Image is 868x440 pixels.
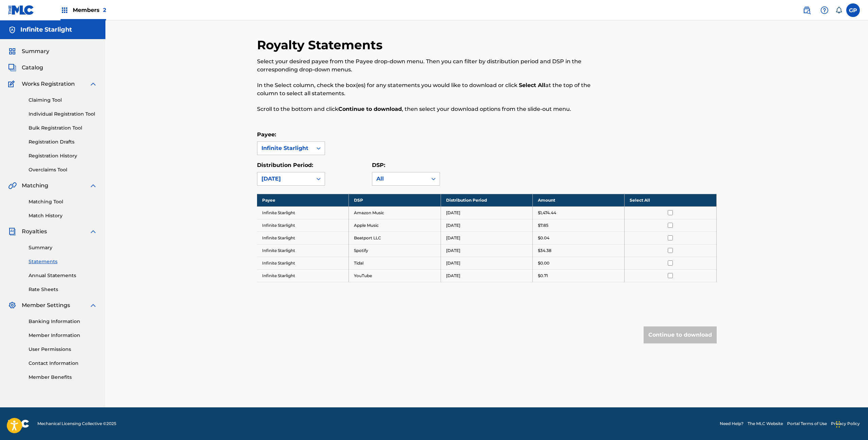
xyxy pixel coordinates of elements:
td: Infinite Starlight [257,219,349,232]
img: expand [89,182,97,190]
div: Drag [836,414,840,435]
span: Works Registration [22,80,75,88]
div: Help [818,3,831,17]
a: Individual Registration Tool [29,111,97,118]
strong: Continue to download [338,106,402,112]
img: Matching [8,182,17,190]
strong: Select All [519,82,545,88]
td: Infinite Starlight [257,206,349,219]
a: Rate Sheets [29,286,97,293]
h2: Royalty Statements [257,37,386,53]
a: Registration History [29,152,97,159]
p: Select your desired payee from the Payee drop-down menu. Then you can filter by distribution peri... [257,57,611,74]
th: Amount [532,194,624,206]
th: Distribution Period [441,194,532,206]
a: Claiming Tool [29,97,97,104]
th: Payee [257,194,349,206]
a: Overclaims Tool [29,166,97,173]
iframe: Chat Widget [834,407,868,440]
img: Member Settings [8,301,16,309]
a: Annual Statements [29,272,97,279]
td: [DATE] [441,232,532,244]
a: Registration Drafts [29,138,97,146]
span: Catalog [22,64,43,72]
p: $7.85 [538,222,548,229]
p: In the Select column, check the box(es) for any statements you would like to download or click at... [257,81,611,98]
th: DSP [349,194,441,206]
td: Amazon Music [349,206,441,219]
a: Summary [29,244,97,251]
p: $0.00 [538,260,549,266]
span: Members [73,6,106,14]
p: $0.71 [538,273,548,279]
label: Distribution Period: [257,162,313,168]
td: Infinite Starlight [257,244,349,257]
img: expand [89,80,97,88]
a: Need Help? [720,421,744,427]
div: User Menu [846,3,860,17]
img: Summary [8,47,16,55]
img: help [820,6,829,14]
p: $0.04 [538,235,549,241]
img: logo [8,420,29,428]
td: [DATE] [441,269,532,282]
a: Privacy Policy [831,421,860,427]
span: Royalties [22,227,47,236]
label: Payee: [257,131,276,138]
a: Public Search [800,3,814,17]
td: Spotify [349,244,441,257]
img: Catalog [8,64,16,72]
img: expand [89,227,97,236]
td: [DATE] [441,219,532,232]
span: Matching [22,182,48,190]
div: [DATE] [261,175,308,183]
a: Matching Tool [29,198,97,205]
td: Infinite Starlight [257,269,349,282]
p: $1,474.44 [538,210,556,216]
td: YouTube [349,269,441,282]
label: DSP: [372,162,385,168]
a: The MLC Website [748,421,783,427]
td: Apple Music [349,219,441,232]
span: Mechanical Licensing Collective © 2025 [37,421,116,427]
img: Works Registration [8,80,17,88]
div: Notifications [835,7,842,14]
img: expand [89,301,97,309]
td: Beatport LLC [349,232,441,244]
a: Member Benefits [29,374,97,381]
img: Accounts [8,26,16,34]
a: Bulk Registration Tool [29,124,97,132]
p: Scroll to the bottom and click , then select your download options from the slide-out menu. [257,105,611,113]
td: [DATE] [441,206,532,219]
img: search [803,6,811,14]
a: Member Information [29,332,97,339]
img: MLC Logo [8,5,34,15]
a: CatalogCatalog [8,64,43,72]
td: Tidal [349,257,441,269]
iframe: Resource Center [849,308,868,363]
a: User Permissions [29,346,97,353]
td: [DATE] [441,257,532,269]
h5: Infinite Starlight [20,26,72,34]
a: SummarySummary [8,47,49,55]
a: Banking Information [29,318,97,325]
p: $34.38 [538,248,551,254]
img: Royalties [8,227,16,236]
td: [DATE] [441,244,532,257]
img: Top Rightsholders [61,6,69,14]
span: Member Settings [22,301,70,309]
span: Summary [22,47,49,55]
a: Portal Terms of Use [787,421,827,427]
a: Statements [29,258,97,265]
th: Select All [625,194,716,206]
div: Infinite Starlight [261,144,308,152]
a: Match History [29,212,97,219]
td: Infinite Starlight [257,257,349,269]
span: 2 [103,7,106,13]
td: Infinite Starlight [257,232,349,244]
div: All [376,175,423,183]
a: Contact Information [29,360,97,367]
